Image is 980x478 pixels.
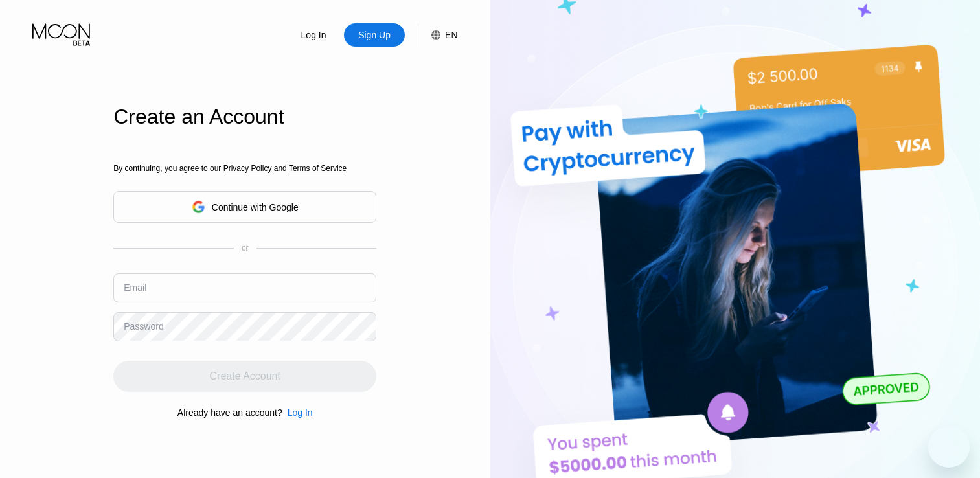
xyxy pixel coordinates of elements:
div: EN [445,30,457,40]
div: Sign Up [357,28,392,41]
div: Continue with Google [212,202,299,212]
div: Log In [288,407,313,418]
div: EN [418,23,457,47]
div: or [242,244,249,253]
div: Email [124,282,146,293]
div: Log In [283,23,344,47]
span: Terms of Service [289,164,347,173]
span: and [271,164,289,173]
div: Continue with Google [113,191,376,223]
iframe: Pulsante per aprire la finestra di messaggistica [928,426,970,468]
div: Sign Up [344,23,405,47]
div: Password [124,321,163,332]
div: Create an Account [113,105,376,129]
div: By continuing, you agree to our [113,164,376,173]
div: Log In [300,28,328,41]
div: Already have an account? [177,407,282,418]
span: Privacy Policy [223,164,272,173]
div: Log In [282,407,313,418]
